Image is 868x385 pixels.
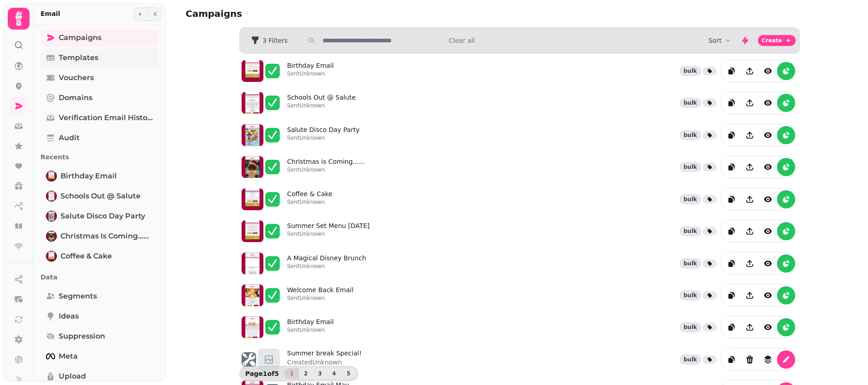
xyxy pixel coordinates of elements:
a: Meta [40,347,158,365]
span: Coffee & Cake [61,251,112,262]
button: reports [777,94,795,112]
button: duplicate [722,222,741,240]
a: Salute Disco Day PartySentUnknown [287,125,359,145]
a: Birthday EmailBirthday Email [40,167,158,185]
button: duplicate [722,350,741,369]
span: 1 [288,371,295,376]
button: 5 [341,368,356,379]
p: Page 1 of 5 [242,369,283,378]
a: Birthday EmailSentUnknown [287,317,334,337]
div: bulk [680,130,701,140]
span: 5 [345,371,352,376]
button: Share campaign preview [741,254,759,273]
button: Share campaign preview [741,62,759,80]
button: duplicate [722,94,741,112]
span: Domains [59,92,92,103]
p: Sent Unknown [287,70,334,77]
img: aHR0cHM6Ly9zdGFtcGVkZS1zZXJ2aWNlLXByb2QtdGVtcGxhdGUtcHJldmlld3MuczMuZXUtd2VzdC0xLmFtYXpvbmF3cy5jb... [242,316,263,338]
span: Birthday Email [61,171,117,182]
a: Suppression [40,327,158,345]
button: reports [777,318,795,336]
button: view [759,254,777,273]
a: Campaigns [40,29,158,47]
button: view [759,222,777,240]
button: reports [777,126,795,144]
a: Coffee & CakeSentUnknown [287,189,333,209]
span: Salute Disco Day Party [61,211,145,222]
a: Segments [40,287,158,305]
button: Share campaign preview [741,190,759,208]
h2: Email [40,9,60,18]
a: Templates [40,49,158,67]
button: reports [777,254,795,273]
img: aHR0cHM6Ly9zdGFtcGVkZS1zZXJ2aWNlLXByb2QtdGVtcGxhdGUtcHJldmlld3MuczMuZXUtd2VzdC0xLmFtYXpvbmF3cy5jb... [242,284,263,306]
button: reports [777,222,795,240]
div: bulk [680,194,701,204]
button: duplicate [722,126,741,144]
button: view [759,62,777,80]
button: duplicate [722,158,741,176]
p: Sent Unknown [287,166,365,173]
img: Christmas is Coming...... [47,232,56,241]
div: bulk [680,66,701,76]
a: Vouchers [40,69,158,87]
span: Verification email history [59,112,153,123]
img: Schools Out @ Salute [47,192,56,201]
button: 1 [284,368,299,379]
button: view [759,286,777,304]
a: Coffee & CakeCoffee & Cake [40,247,158,265]
span: Suppression [59,331,105,342]
nav: Pagination [284,368,356,379]
button: reports [777,158,795,176]
a: Birthday EmailSentUnknown [287,61,334,81]
button: reports [777,190,795,208]
span: Campaigns [59,32,101,43]
img: aHR0cHM6Ly9zdGFtcGVkZS1zZXJ2aWNlLXByb2QtdGVtcGxhdGUtcHJldmlld3MuczMuZXUtd2VzdC0xLmFtYXpvbmF3cy5jb... [242,253,263,274]
button: Sort [708,36,732,45]
p: Sent Unknown [287,102,356,109]
img: aHR0cHM6Ly9zdGFtcGVkZS1zZXJ2aWNlLXByb2QtdGVtcGxhdGUtcHJldmlld3MuczMuZXUtd2VzdC0xLmFtYXpvbmF3cy5jb... [242,156,263,178]
div: bulk [680,98,701,108]
div: bulk [680,322,701,332]
div: bulk [680,290,701,300]
span: Christmas is Coming...... [61,231,149,242]
p: Sent Unknown [287,263,366,270]
a: Schools Out @ SaluteSchools Out @ Salute [40,187,158,205]
button: 3 Filters [243,33,295,48]
button: duplicate [722,318,741,336]
a: Verification email history [40,109,158,127]
button: duplicate [722,254,741,273]
a: Salute Disco Day PartySalute Disco Day Party [40,207,158,225]
button: reports [777,286,795,304]
button: Share campaign preview [741,286,759,304]
button: Share campaign preview [741,222,759,240]
button: 3 [313,368,327,379]
button: view [759,158,777,176]
span: Segments [59,291,97,302]
button: Delete [741,350,759,369]
button: Share campaign preview [741,94,759,112]
span: Vouchers [59,72,94,83]
a: Audit [40,129,158,147]
a: Christmas is Coming......SentUnknown [287,157,365,177]
div: bulk [680,258,701,268]
span: Meta [59,351,78,362]
a: Christmas is Coming......Christmas is Coming...... [40,227,158,245]
button: view [759,94,777,112]
p: Data [40,269,158,285]
p: Recents [40,149,158,165]
p: Sent Unknown [287,230,370,238]
a: Welcome Back EmailSentUnknown [287,285,353,305]
a: Summer Set Menu [DATE]SentUnknown [287,221,370,241]
span: Create [762,38,782,43]
span: 3 [316,371,323,376]
span: Schools Out @ Salute [61,191,141,202]
a: Ideas [40,307,158,325]
p: Created Unknown [287,358,362,367]
a: Domains [40,89,158,107]
p: Sent Unknown [287,326,334,334]
span: 2 [302,371,309,376]
span: 4 [330,371,338,376]
p: Sent Unknown [287,198,333,206]
button: duplicate [722,190,741,208]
